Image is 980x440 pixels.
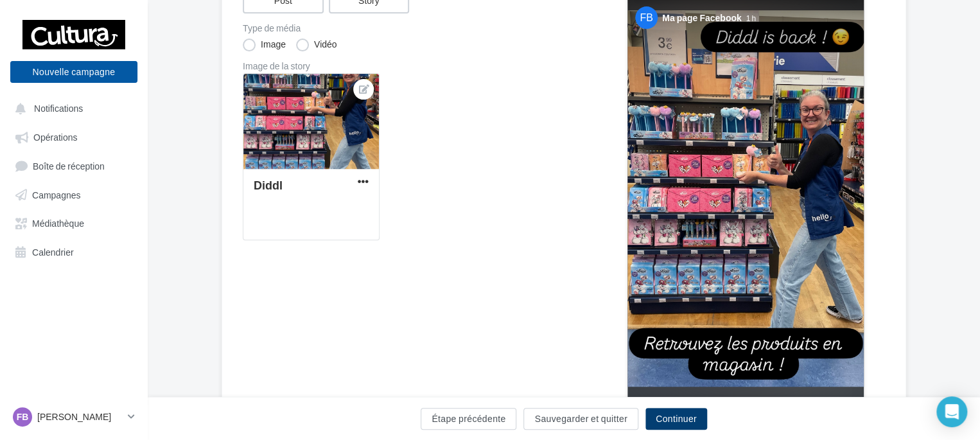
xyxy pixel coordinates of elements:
button: Étape précédente [421,408,516,430]
span: Boîte de réception [33,160,105,171]
p: [PERSON_NAME] [37,410,123,423]
div: FB [635,6,658,29]
div: 1 h [746,13,755,24]
a: FB [PERSON_NAME] [10,405,137,429]
label: Type de média [243,24,586,33]
label: Vidéo [296,39,337,51]
span: Médiathèque [32,218,84,229]
button: Nouvelle campagne [10,61,137,83]
label: Image [243,39,286,51]
button: Notifications [8,96,135,119]
a: Campagnes [8,182,140,206]
img: Your Facebook story preview [627,10,864,387]
span: FB [17,410,29,423]
button: Sauvegarder et quitter [523,408,638,430]
span: Calendrier [32,246,74,257]
a: Opérations [8,125,140,148]
span: Notifications [34,103,83,114]
div: Diddl [254,178,283,192]
span: Opérations [33,132,77,143]
span: Campagnes [32,189,81,200]
div: Ma page Facebook [662,12,741,24]
button: Continuer [645,408,707,430]
a: Médiathèque [8,211,140,234]
div: Open Intercom Messenger [936,396,967,427]
a: Boîte de réception [8,154,140,177]
a: Calendrier [8,240,140,263]
div: Image de la story [243,62,586,71]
